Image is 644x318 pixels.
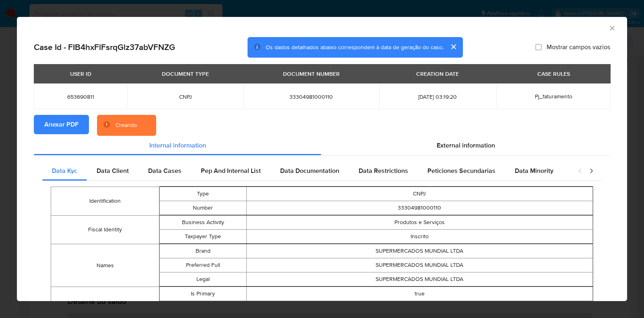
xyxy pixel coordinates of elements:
[246,287,593,301] td: true
[266,43,444,51] span: Os dados detalhados abaixo correspondem à data de geração do caso.
[278,67,345,81] div: DOCUMENT NUMBER
[51,244,159,287] td: Names
[515,166,553,175] span: Data Minority
[160,216,246,230] td: Business Activity
[533,67,575,81] div: CASE RULES
[246,216,593,230] td: Produtos e Serviços
[160,258,246,272] td: Preferred Full
[44,116,78,133] span: Anexar PDF
[437,141,495,150] span: External information
[160,301,246,315] td: Code
[280,166,339,175] span: Data Documentation
[52,166,77,175] span: Data Kyc
[427,166,495,175] span: Peticiones Secundarias
[97,166,129,175] span: Data Client
[34,42,175,52] h2: Case Id - FIB4hxFlFsrqGlz37abVFNZG
[17,17,627,301] div: closure-recommendation-modal
[535,44,542,50] input: Mostrar campos vazios
[535,92,572,100] span: Pj_faturamento
[51,187,159,216] td: Identification
[160,244,246,258] td: Brand
[51,216,159,244] td: Fiscal Identity
[246,272,593,287] td: SUPERMERCADOS MUNDIAL LTDA
[34,136,610,155] div: Detailed info
[359,166,408,175] span: Data Restrictions
[246,301,593,315] td: AC022006
[608,24,615,31] button: Fechar a janela
[253,93,369,100] span: 33304981000110
[160,287,246,301] td: Is Primary
[116,121,137,129] div: Creando
[246,258,593,272] td: SUPERMERCADOS MUNDIAL LTDA
[201,166,261,175] span: Pep And Internal List
[157,67,214,81] div: DOCUMENT TYPE
[65,67,96,81] div: USER ID
[411,67,464,81] div: CREATION DATE
[444,37,463,56] button: cerrar
[42,161,570,181] div: Detailed internal info
[148,166,182,175] span: Data Cases
[137,93,234,100] span: CNPJ
[160,230,246,244] td: Taxpayer Type
[389,93,487,100] span: [DATE] 03:19:20
[246,230,593,244] td: Inscrito
[43,93,118,100] span: 653690811
[160,187,246,201] td: Type
[160,272,246,287] td: Legal
[160,201,246,215] td: Number
[149,141,206,150] span: Internal information
[547,43,610,51] span: Mostrar campos vazios
[34,115,89,134] button: Anexar PDF
[246,187,593,201] td: CNPJ
[246,201,593,215] td: 33304981000110
[246,244,593,258] td: SUPERMERCADOS MUNDIAL LTDA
